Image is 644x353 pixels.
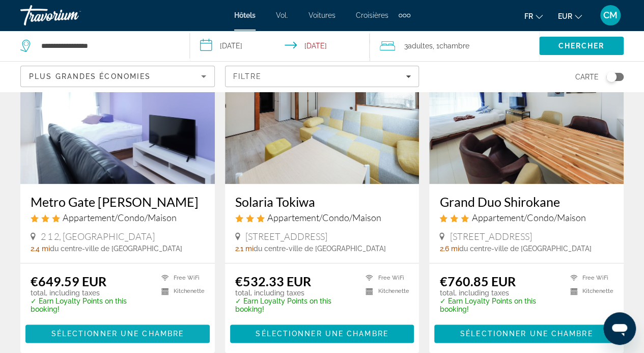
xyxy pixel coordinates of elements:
ins: €532.33 EUR [235,274,311,289]
li: Kitchenette [565,287,613,296]
span: du centre-ville de [GEOGRAPHIC_DATA] [459,245,591,253]
li: Free WiFi [360,274,409,282]
span: Plus grandes économies [29,72,151,80]
span: Appartement/Condo/Maison [267,212,381,223]
a: Metro Gate [PERSON_NAME] [31,194,205,209]
span: 2.6 mi [439,245,459,253]
li: Free WiFi [565,274,613,282]
ins: €760.85 EUR [439,274,515,289]
button: Menu utilisateur [597,5,624,26]
button: Sélectionner une chambre [230,324,414,343]
p: ✓ Earn Loyalty Points on this booking! [31,297,149,313]
a: Sélectionner une chambre [230,327,414,338]
a: Sélectionner une chambre [25,327,210,338]
span: Sélectionner une chambre [256,330,388,338]
mat-select: Sort by [29,70,206,83]
li: Free WiFi [156,274,205,282]
button: Toggle map [599,72,624,82]
span: , 1 [433,39,469,53]
a: Grand Duo Shirokane [439,194,613,209]
span: Filtre [233,72,262,80]
span: [STREET_ADDRESS] [245,231,327,242]
span: Chercher [558,42,604,50]
span: Appartement/Condo/Maison [63,212,177,223]
a: Sélectionner une chambre [434,327,619,338]
button: Travelers: 3 adults, 0 children [370,31,539,61]
font: fr [524,12,533,20]
span: [STREET_ADDRESS] [450,231,531,242]
span: Chambre [439,42,469,50]
a: Hôtels [234,11,256,19]
span: Adultes [408,42,433,50]
a: Croisières [356,11,388,19]
li: Kitchenette [156,287,205,296]
span: 2.4 mi [31,245,50,253]
button: Select check in and out date [190,31,370,61]
button: Changer de langue [524,9,543,23]
iframe: Bouton de lancement de la fenêtre de messagerie [603,312,636,345]
button: Filters [225,66,419,87]
div: 3 star Apartment [235,212,409,223]
a: Voitures [309,11,335,19]
button: Sélectionner une chambre [25,324,210,343]
a: Solaria Tokiwa [235,194,409,209]
span: Sélectionner une chambre [460,330,593,338]
img: Grand Duo Shirokane [429,21,624,184]
p: ✓ Earn Loyalty Points on this booking! [439,297,557,313]
span: du centre-ville de [GEOGRAPHIC_DATA] [254,245,386,253]
p: ✓ Earn Loyalty Points on this booking! [235,297,353,313]
ins: €649.59 EUR [31,274,106,289]
img: Metro Gate Morishita [20,21,215,184]
p: total, including taxes [31,289,149,297]
p: total, including taxes [439,289,557,297]
div: 3 star Apartment [439,212,613,223]
input: Search hotel destination [40,38,174,53]
span: 3 [404,39,433,53]
button: Search [539,37,624,55]
li: Kitchenette [360,287,409,296]
font: CM [603,10,618,20]
img: Solaria Tokiwa [225,21,419,184]
font: EUR [558,12,572,20]
span: Carte [575,70,599,84]
p: total, including taxes [235,289,353,297]
span: Appartement/Condo/Maison [471,212,585,223]
div: 3 star Apartment [31,212,205,223]
a: Vol. [276,11,288,19]
span: 2 1 2, [GEOGRAPHIC_DATA] [41,231,155,242]
a: Travorium [20,2,122,29]
button: Changer de devise [558,9,582,23]
button: Éléments de navigation supplémentaires [399,7,410,23]
span: 2.1 mi [235,245,254,253]
button: Sélectionner une chambre [434,324,619,343]
span: du centre-ville de [GEOGRAPHIC_DATA] [50,245,182,253]
span: Sélectionner une chambre [51,330,184,338]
